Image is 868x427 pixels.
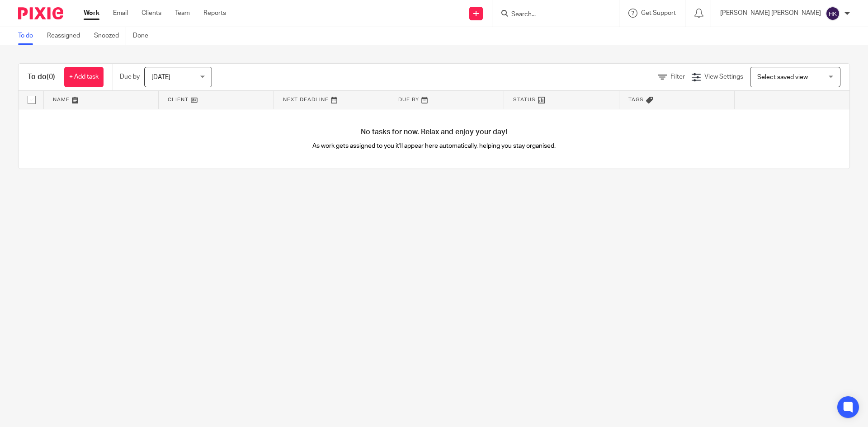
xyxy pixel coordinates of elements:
a: Work [84,9,99,18]
a: To do [18,27,40,45]
a: Done [133,27,155,45]
h4: No tasks for now. Relax and enjoy your day! [19,127,849,137]
a: Clients [142,9,161,18]
input: Search [510,11,592,19]
a: Snoozed [94,27,126,45]
span: View Settings [704,74,743,80]
span: Filter [670,74,685,80]
span: (0) [47,73,55,80]
a: + Add task [64,67,104,87]
img: svg%3E [826,6,840,21]
p: Due by [120,72,140,81]
p: [PERSON_NAME] [PERSON_NAME] [720,9,821,18]
a: Email [113,9,128,18]
span: Select saved view [757,74,808,80]
span: [DATE] [151,74,170,80]
h1: To do [28,72,55,82]
a: Reports [203,9,226,18]
span: Get Support [641,10,676,16]
a: Reassigned [47,27,87,45]
p: As work gets assigned to you it'll appear here automatically, helping you stay organised. [226,141,642,150]
img: Pixie [18,7,63,19]
a: Team [175,9,190,18]
span: Tags [628,97,644,102]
